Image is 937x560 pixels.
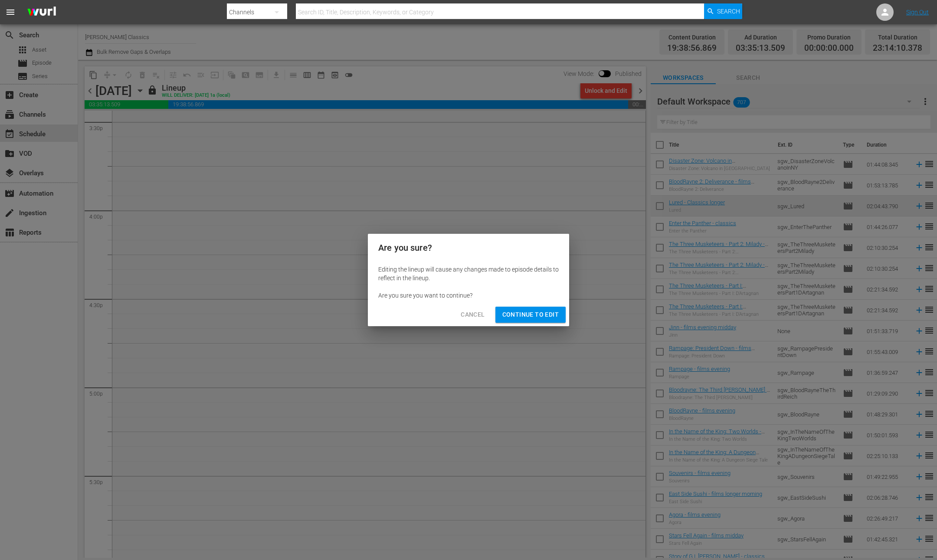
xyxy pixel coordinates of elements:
[454,307,491,323] button: Cancel
[717,3,740,19] span: Search
[378,265,559,282] div: Editing the lineup will cause any changes made to episode details to reflect in the lineup.
[502,309,559,320] span: Continue to Edit
[461,309,485,320] span: Cancel
[5,7,16,17] span: menu
[906,9,929,16] a: Sign Out
[495,307,566,323] button: Continue to Edit
[21,2,62,23] img: ans4CAIJ8jUAAAAAAAAAAAAAAAAAAAAAAAAgQb4GAAAAAAAAAAAAAAAAAAAAAAAAJMjXAAAAAAAAAAAAAAAAAAAAAAAAgAT5G...
[378,291,559,300] div: Are you sure you want to continue?
[378,241,559,255] h2: Are you sure?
